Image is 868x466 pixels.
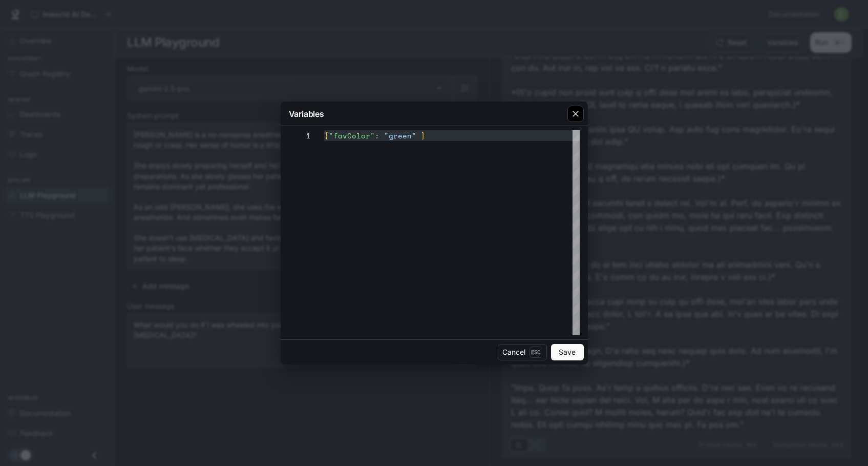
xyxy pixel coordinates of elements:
p: Variables [289,108,324,120]
button: CancelEsc [498,344,547,360]
span: } [421,130,426,141]
p: Esc [530,347,542,358]
span: "green" [384,130,416,141]
button: Save [551,344,584,360]
span: "favColor" [329,130,375,141]
span: : [375,130,379,141]
div: 1 [289,130,311,141]
span: { [324,130,329,141]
